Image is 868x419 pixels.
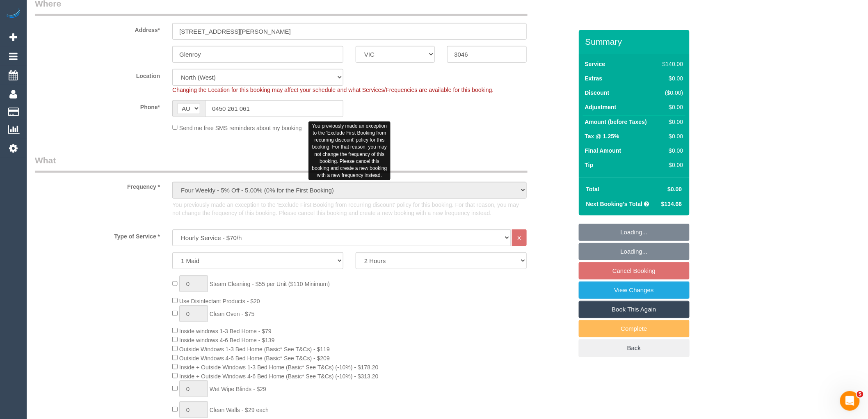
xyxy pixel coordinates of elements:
[179,364,379,371] span: Inside + Outside Windows 1-3 Bed Home (Basic* See T&Cs) (-10%) - $178.20
[447,46,526,63] input: Post Code*
[5,8,21,20] img: Automaid Logo
[308,121,391,180] div: You previously made an exception to the 'Exclude First Booking from recurring discount' policy fo...
[35,154,528,173] legend: What
[29,180,166,191] label: Frequency *
[857,391,863,398] span: 5
[179,346,330,353] span: Outside Windows 1-3 Bed Home (Basic* See T&Cs) - $119
[579,282,690,299] a: View Changes
[661,201,682,207] span: $134.66
[29,229,166,240] label: Type of Service *
[210,407,269,413] span: Clean Walls - $29 each
[205,100,343,117] input: Phone*
[210,281,330,287] span: Steam Cleaning - $55 per Unit ($110 Minimum)
[586,201,643,207] strong: Next Booking's Total
[585,103,617,111] label: Adjustment
[585,37,685,46] h3: Summary
[179,328,272,334] span: Inside windows 1-3 Bed Home - $79
[29,69,166,80] label: Location
[172,46,343,63] input: Suburb*
[172,87,493,93] span: Changing the Location for this booking may affect your schedule and what Services/Frequencies are...
[172,201,527,217] p: You previously made an exception to the 'Exclude First Booking from recurring discount' policy fo...
[668,186,682,192] span: $0.00
[179,355,330,362] span: Outside Windows 4-6 Bed Home (Basic* See T&Cs) - $209
[585,161,594,169] label: Tip
[659,74,683,82] div: $0.00
[840,391,860,411] iframe: Intercom live chat
[585,132,619,140] label: Tax @ 1.25%
[659,103,683,111] div: $0.00
[210,311,255,317] span: Clean Oven - $75
[659,89,683,97] div: ($0.00)
[585,60,605,68] label: Service
[659,161,683,169] div: $0.00
[585,74,603,82] label: Extras
[210,386,266,392] span: Wet Wipe Blinds - $29
[179,124,302,131] span: Send me free SMS reminders about my booking
[179,298,260,305] span: Use Disinfectant Products - $20
[579,339,690,357] a: Back
[585,118,647,126] label: Amount (before Taxes)
[659,118,683,126] div: $0.00
[659,147,683,155] div: $0.00
[585,147,621,155] label: Final Amount
[179,373,379,380] span: Inside + Outside Windows 4-6 Bed Home (Basic* See T&Cs) (-10%) - $313.20
[659,132,683,140] div: $0.00
[29,23,166,34] label: Address*
[586,186,599,192] strong: Total
[659,60,683,68] div: $140.00
[585,89,610,97] label: Discount
[179,337,275,343] span: Inside windows 4-6 Bed Home - $139
[579,301,690,318] a: Book This Again
[29,100,166,111] label: Phone*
